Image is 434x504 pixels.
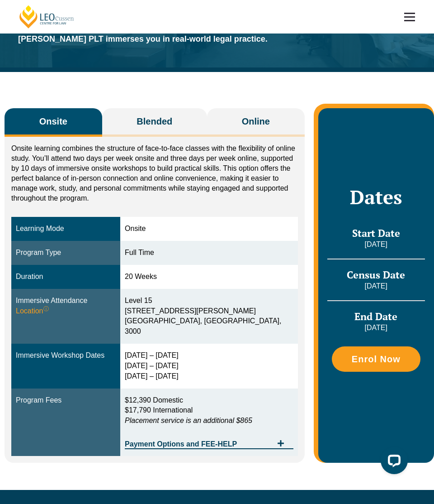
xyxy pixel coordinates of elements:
[352,355,401,364] span: Enrol Now
[11,144,298,203] p: Onsite learning combines the structure of face-to-face classes with the flexibility of online stu...
[125,441,273,448] span: Payment Options and FEE-HELP
[125,272,293,282] div: 20 Weeks
[347,268,405,281] span: Census Date
[16,306,49,317] span: Location
[354,310,397,323] span: End Date
[125,417,252,424] em: Placement service is an additional $865
[16,224,116,234] div: Learning Mode
[327,240,425,250] p: [DATE]
[125,248,293,258] div: Full Time
[125,406,193,414] span: $17,790 International
[16,296,116,317] div: Immersive Attendance
[43,306,49,312] sup: ⓘ
[332,346,420,372] a: Enrol Now
[16,395,116,406] div: Program Fees
[18,5,75,29] a: [PERSON_NAME] Centre for Law
[39,115,67,128] span: Onsite
[137,115,172,128] span: Blended
[125,296,293,337] div: Level 15 [STREET_ADDRESS][PERSON_NAME] [GEOGRAPHIC_DATA], [GEOGRAPHIC_DATA], 3000
[242,115,270,128] span: Online
[352,226,400,240] span: Start Date
[16,350,116,361] div: Immersive Workshop Dates
[16,248,116,258] div: Program Type
[5,108,305,463] div: Tabs. Open items with Enter or Space, close with Escape and navigate using the Arrow keys.
[327,186,425,208] h2: Dates
[125,396,183,404] span: $12,390 Domestic
[125,350,293,382] div: [DATE] – [DATE] [DATE] – [DATE] [DATE] – [DATE]
[327,323,425,333] p: [DATE]
[16,272,116,282] div: Duration
[327,281,425,291] p: [DATE]
[373,443,411,481] iframe: LiveChat chat widget
[125,224,293,234] div: Onsite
